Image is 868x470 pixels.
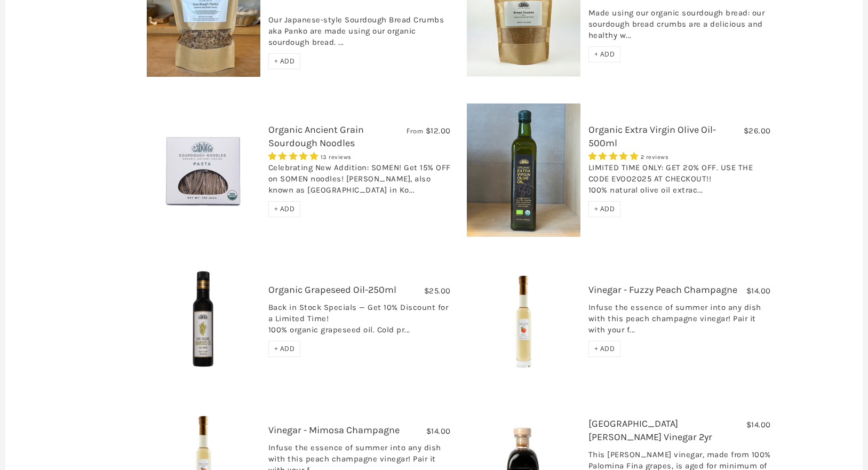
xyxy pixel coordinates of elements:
a: Organic Ancient Grain Sourdough Noodles [268,124,364,149]
img: Organic Ancient Grain Sourdough Noodles [147,113,260,227]
a: Organic Extra Virgin Olive Oil-500ml [588,124,716,149]
span: $25.00 [424,286,451,296]
span: 4.85 stars [268,152,321,161]
a: Vinegar - Mimosa Champagne [268,424,400,436]
div: Our Japanese-style Sourdough Bread Crumbs aka Panko are made using our organic sourdough bread. ... [268,3,451,53]
div: + ADD [268,201,301,217]
div: + ADD [268,341,301,357]
span: + ADD [594,50,615,59]
span: 5.00 stars [588,152,641,161]
img: Organic Grapeseed Oil-250ml [147,264,260,377]
div: Celebrating New Addition: SOMEN! Get 15% OFF on SOMEN noodles! [PERSON_NAME], also known as [GEOG... [268,162,451,201]
span: + ADD [274,204,295,213]
span: $14.00 [746,286,771,296]
span: + ADD [594,344,615,353]
div: LIMITED TIME ONLY: GET 20% OFF. USE THE CODE EVOO2025 AT CHECKOUT!! 100% natural olive oil extrac... [588,162,771,201]
div: + ADD [588,341,621,357]
a: Vinegar - Fuzzy Peach Champagne [588,284,737,296]
div: + ADD [588,46,621,62]
span: $26.00 [744,126,771,136]
span: $12.00 [426,126,451,136]
img: Vinegar - Fuzzy Peach Champagne [467,264,580,377]
span: + ADD [274,344,295,353]
span: From [407,126,423,136]
div: Infuse the essence of summer into any dish with this peach champagne vinegar! Pair it with your f... [588,302,771,341]
span: $14.00 [746,420,771,429]
img: Organic Extra Virgin Olive Oil-500ml [467,103,580,236]
a: [GEOGRAPHIC_DATA] [PERSON_NAME] Vinegar 2yr [588,418,712,443]
div: + ADD [588,201,621,217]
div: Back in Stock Specials — Get 10% Discount for a Limited Time! 100% organic grapeseed oil. Cold pr... [268,302,451,341]
span: + ADD [594,204,615,213]
span: 13 reviews [321,154,352,161]
span: $14.00 [426,426,451,436]
span: 2 reviews [641,154,669,161]
a: Organic Grapeseed Oil-250ml [268,284,396,296]
span: + ADD [274,57,295,66]
div: + ADD [268,53,301,69]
